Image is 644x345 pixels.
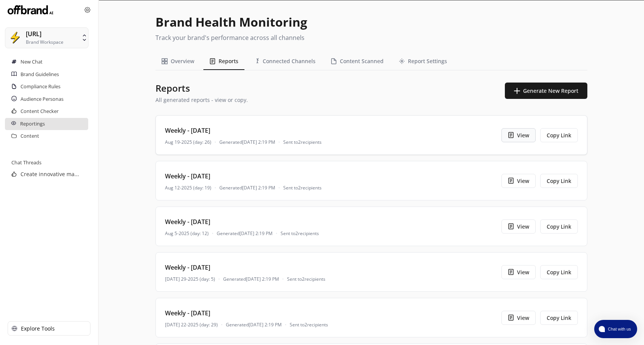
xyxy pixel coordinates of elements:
[283,139,322,145] span: Sent to 2 recipients
[501,174,536,188] button: View
[21,81,60,93] a: Compliance Rules
[5,27,89,48] button: SuperCopy.ai[URL]Brand Workspace
[165,185,211,191] span: Aug 12-2025 (day: 19)
[21,325,55,331] p: Explore Tools
[285,322,287,328] span: •
[287,276,325,282] span: Sent to 2 recipients
[84,7,90,13] img: Close
[214,185,216,191] span: •
[594,320,637,338] button: atlas-launcher
[165,170,322,182] h3: Weekly - [DATE]
[155,53,200,70] button: Overview
[540,128,578,142] button: Copy Link
[325,53,390,70] button: Content Scanned
[501,219,536,234] button: View
[505,83,587,99] button: Generate New Report
[540,174,578,188] button: Copy Link
[165,322,218,328] span: [DATE] 22-2025 (day: 29)
[276,231,278,237] span: •
[282,276,284,282] span: •
[26,30,41,38] div: [URL]
[501,311,536,325] button: View
[11,121,16,126] img: Brand Reports
[223,276,279,282] span: Generated [DATE] 2:19 PM
[21,68,59,81] a: Brand Guidelines
[21,56,43,68] a: New Chat
[81,34,88,41] img: SuperCopy.ai
[165,262,325,273] h3: Weekly - [DATE]
[165,139,211,145] span: Aug 19-2025 (day: 26)
[540,265,578,279] button: Copy Link
[218,276,220,282] span: •
[165,307,328,319] h3: Weekly - [DATE]
[21,93,63,105] a: Audience Personas
[9,32,21,44] img: SuperCopy.ai
[221,322,223,328] span: •
[26,40,63,45] div: Brand Workspace
[203,53,244,70] button: Reports
[20,118,45,130] a: Reportings
[155,97,248,103] p: All generated reports - view or copy.
[165,216,319,227] h3: Weekly - [DATE]
[11,84,17,89] img: Compliance
[605,326,633,332] span: Chat with us
[21,130,39,142] a: Content
[226,322,282,328] span: Generated [DATE] 2:19 PM
[165,125,322,136] h3: Weekly - [DATE]
[165,276,215,282] span: [DATE] 29-2025 (day: 5)
[11,59,17,64] img: New Chat
[290,322,328,328] span: Sent to 2 recipients
[11,71,17,76] img: Guidelines
[155,13,587,32] h1: Brand Health Monitoring
[11,133,17,138] img: Saved
[501,265,536,279] button: View
[540,219,578,234] button: Copy Link
[21,105,59,118] a: Content Checker
[281,231,319,237] span: Sent to 2 recipients
[155,35,587,41] p: Track your brand's performance across all channels
[219,185,275,191] span: Generated [DATE] 2:19 PM
[501,128,536,142] button: View
[219,139,275,145] span: Generated [DATE] 2:19 PM
[12,326,17,331] img: Explore
[165,231,209,237] span: Aug 5-2025 (day: 12)
[8,4,53,16] img: Close
[11,172,17,177] img: Chat
[11,108,17,114] img: Content Checker
[278,185,280,191] span: •
[11,96,17,101] img: Personas
[247,53,322,70] button: Connected Channels
[540,311,578,325] button: Copy Link
[212,231,214,237] span: •
[214,139,216,145] span: •
[283,185,322,191] span: Sent to 2 recipients
[155,83,248,94] h2: Reports
[278,139,280,145] span: •
[393,53,453,70] button: Report Settings
[217,231,273,237] span: Generated [DATE] 2:19 PM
